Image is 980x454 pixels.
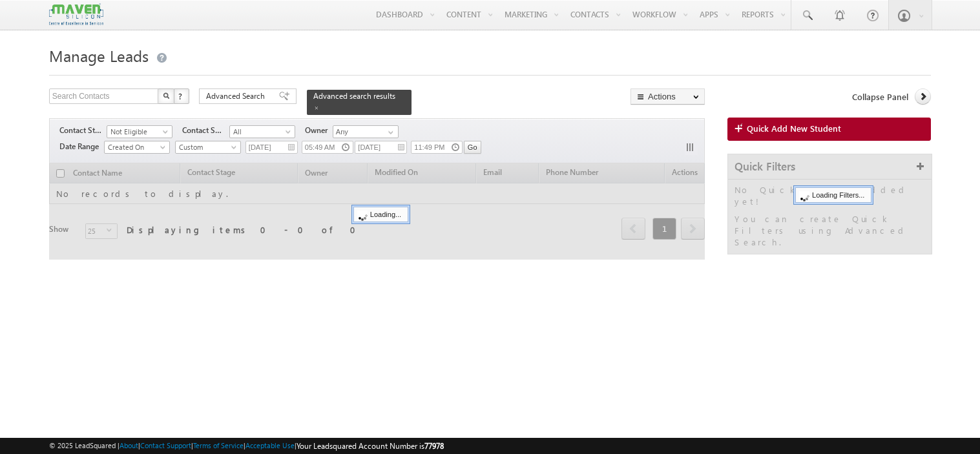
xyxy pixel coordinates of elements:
span: 77978 [424,441,444,451]
span: Created On [105,141,166,153]
a: All [229,125,295,138]
a: Quick Add New Student [727,118,931,141]
div: Loading Filters... [795,187,871,203]
span: Not Eligible [107,126,169,138]
button: ? [174,88,189,104]
span: Custom [176,141,237,153]
span: Your Leadsquared Account Number is [297,441,444,451]
span: Manage Leads [49,45,149,66]
span: Advanced search results [313,91,395,101]
a: Created On [104,141,170,154]
button: Actions [631,88,705,105]
span: Advanced Search [206,90,269,102]
span: © 2025 LeadSquared | | | | | [49,440,444,452]
span: All [230,126,291,138]
a: About [120,441,138,449]
a: Acceptable Use [245,441,295,449]
input: Go [464,141,481,154]
span: Contact Source [182,125,229,136]
a: Not Eligible [107,125,172,138]
a: Custom [175,141,241,154]
img: Custom Logo [49,3,103,26]
a: Show All Items [381,126,397,139]
span: Date Range [59,141,104,152]
span: ? [178,90,184,101]
a: Contact Support [140,441,191,449]
span: Owner [305,125,333,136]
a: Terms of Service [193,441,244,449]
img: Search [163,92,169,99]
span: Quick Add New Student [747,123,841,134]
div: Loading... [353,207,408,222]
span: Collapse Panel [852,91,908,103]
span: Contact Stage [59,125,107,136]
input: Type to Search [333,125,399,138]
